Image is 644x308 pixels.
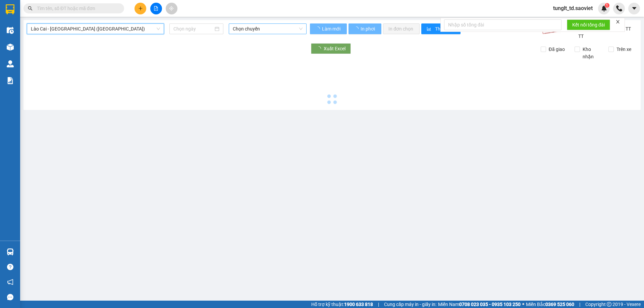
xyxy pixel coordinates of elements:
[378,301,379,308] span: |
[615,19,620,24] span: close
[545,302,574,307] strong: 0369 525 060
[344,302,373,307] strong: 1900 633 818
[427,26,432,32] span: bar-chart
[7,294,13,300] span: message
[384,301,436,308] span: Cung cấp máy in - giấy in:
[459,302,521,307] strong: 0708 023 035 - 0935 103 250
[233,24,303,34] span: Chọn chuyến
[607,302,611,307] span: copyright
[7,60,14,67] img: warehouse-icon
[173,25,213,33] input: Chọn ngày
[435,25,455,33] span: Thống kê
[166,3,177,14] button: aim
[7,264,13,270] span: question-circle
[138,6,143,11] span: plus
[154,6,158,11] span: file-add
[631,5,637,11] span: caret-down
[548,4,598,12] span: tunglt_td.saoviet
[150,3,162,14] button: file-add
[579,301,580,308] span: |
[361,25,376,33] span: In phơi
[522,303,524,306] span: ⚪️
[135,3,146,14] button: plus
[315,26,321,31] span: loading
[6,4,14,14] img: logo-vxr
[614,46,634,53] span: Trên xe
[605,3,609,8] sup: 1
[7,44,14,51] img: warehouse-icon
[580,46,603,60] span: Kho nhận
[311,43,351,54] button: Xuất Excel
[310,23,347,34] button: Làm mới
[383,23,420,34] button: In đơn chọn
[606,3,608,8] span: 1
[546,46,568,53] span: Đã giao
[601,5,607,11] img: icon-new-feature
[7,248,14,255] img: warehouse-icon
[526,301,574,308] span: Miền Bắc
[322,25,341,33] span: Làm mới
[7,27,14,34] img: warehouse-icon
[31,24,160,34] span: Lào Cai - Hà Nội (Giường)
[567,19,610,30] button: Kết nối tổng đài
[28,6,33,11] span: search
[169,6,174,11] span: aim
[37,5,116,12] input: Tìm tên, số ĐT hoặc mã đơn
[311,301,373,308] span: Hỗ trợ kỹ thuật:
[421,23,461,34] button: bar-chartThống kê
[348,23,381,34] button: In phơi
[616,5,622,11] img: phone-icon
[572,21,605,28] span: Kết nối tổng đài
[628,3,640,14] button: caret-down
[7,77,14,84] img: solution-icon
[354,26,360,31] span: loading
[444,19,561,30] input: Nhập số tổng đài
[438,301,521,308] span: Miền Nam
[7,279,13,285] span: notification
